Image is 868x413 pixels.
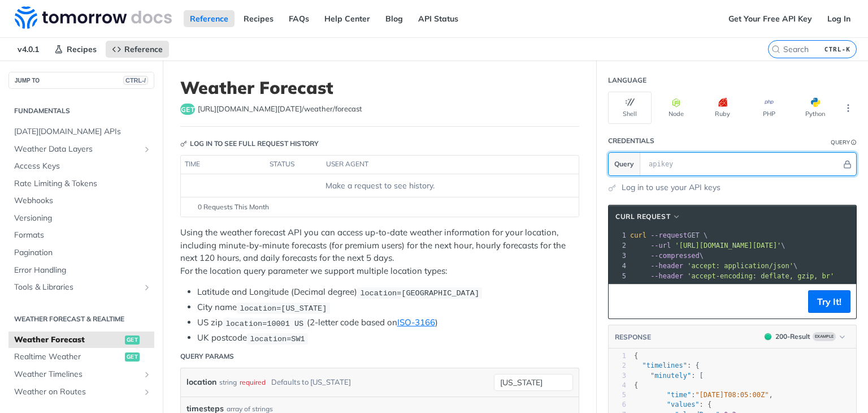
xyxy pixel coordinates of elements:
[142,145,151,154] button: Show subpages for Weather Data Layers
[822,44,853,55] kbd: CTRL-K
[125,352,140,362] span: get
[8,106,154,116] h2: Fundamentals
[609,271,628,281] div: 5
[142,283,151,292] button: Show subpages for Tools & Libraries
[14,161,151,172] span: Access Keys
[8,384,154,401] a: Weather on RoutesShow subpages for Weather on Routes
[14,351,122,363] span: Realtime Weather
[237,10,280,27] a: Recipes
[266,156,322,174] th: status
[634,372,704,380] span: : [
[8,158,154,175] a: Access Keys
[615,212,670,222] span: cURL Request
[808,290,850,313] button: Try It!
[283,10,315,27] a: FAQs
[609,390,626,400] div: 5
[609,361,626,371] div: 2
[611,211,685,222] button: cURL Request
[722,10,818,27] a: Get Your Free API Key
[634,401,711,408] span: : {
[8,192,154,209] a: Webhooks
[650,231,687,239] span: --request
[142,388,151,397] button: Show subpages for Weather on Routes
[8,123,154,140] a: [DATE][DOMAIN_NAME] APIs
[197,316,579,329] li: US zip (2-letter code based on )
[8,175,154,192] a: Rate Limiting & Tokens
[841,158,853,170] button: Hide
[8,314,154,324] h2: Weather Forecast & realtime
[360,289,479,297] span: location=[GEOGRAPHIC_DATA]
[667,391,691,399] span: "time"
[630,242,785,249] span: \
[8,349,154,365] a: Realtime Weatherget
[197,332,579,345] li: UK postcode
[701,92,744,124] button: Ruby
[14,178,151,190] span: Rate Limiting & Tokens
[180,226,579,277] p: Using the weather forecast API you can access up-to-date weather information for your location, i...
[240,374,266,390] div: required
[8,332,154,349] a: Weather Forecastget
[14,213,151,224] span: Versioning
[181,156,266,174] th: time
[180,104,195,115] span: get
[8,141,154,158] a: Weather Data LayersShow subpages for Weather Data Layers
[634,381,638,389] span: {
[614,293,630,310] button: Copy to clipboard
[609,153,640,175] button: Query
[775,332,810,342] div: 200 - Result
[8,227,154,244] a: Formats
[608,75,646,85] div: Language
[14,195,151,206] span: Webhooks
[687,262,793,270] span: 'accept: application/json'
[843,103,853,113] svg: More ellipsis
[609,240,628,251] div: 2
[250,334,305,343] span: location=SW1
[634,391,773,399] span: : ,
[14,369,140,380] span: Weather Timelines
[14,144,140,155] span: Weather Data Layers
[851,140,857,145] i: Information
[397,317,435,328] a: ISO-3166
[219,374,237,390] div: string
[180,140,187,147] svg: Key
[318,10,376,27] a: Help Center
[643,153,841,175] input: apikey
[650,252,700,260] span: --compressed
[271,374,351,390] div: Defaults to [US_STATE]
[840,100,857,117] button: More Languages
[8,366,154,383] a: Weather TimelinesShow subpages for Weather Timelines
[14,334,122,346] span: Weather Forecast
[630,231,708,239] span: GET \
[225,319,303,328] span: location=10001 US
[771,45,780,54] svg: Search
[14,386,140,398] span: Weather on Routes
[650,242,671,249] span: --url
[642,362,687,369] span: "timelines"
[634,362,700,369] span: : {
[650,272,683,280] span: --header
[630,252,704,260] span: \
[14,230,151,241] span: Formats
[8,72,154,89] button: JUMP TOCTRL-/
[675,242,781,249] span: '[URL][DOMAIN_NAME][DATE]'
[8,244,154,261] a: Pagination
[180,351,234,362] div: Query Params
[654,92,698,124] button: Node
[608,92,652,124] button: Shell
[622,182,721,193] a: Log in to use your API keys
[609,261,628,271] div: 4
[240,304,327,312] span: location=[US_STATE]
[630,231,646,239] span: curl
[197,301,579,314] li: City name
[11,41,45,58] span: v4.0.1
[831,138,857,147] div: QueryInformation
[67,44,97,54] span: Recipes
[8,279,154,296] a: Tools & LibrariesShow subpages for Tools & Libraries
[759,331,850,342] button: 200200-ResultExample
[185,180,574,192] div: Make a request to see history.
[412,10,465,27] a: API Status
[609,400,626,410] div: 6
[614,332,652,343] button: RESPONSE
[124,44,163,54] span: Reference
[630,262,797,270] span: \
